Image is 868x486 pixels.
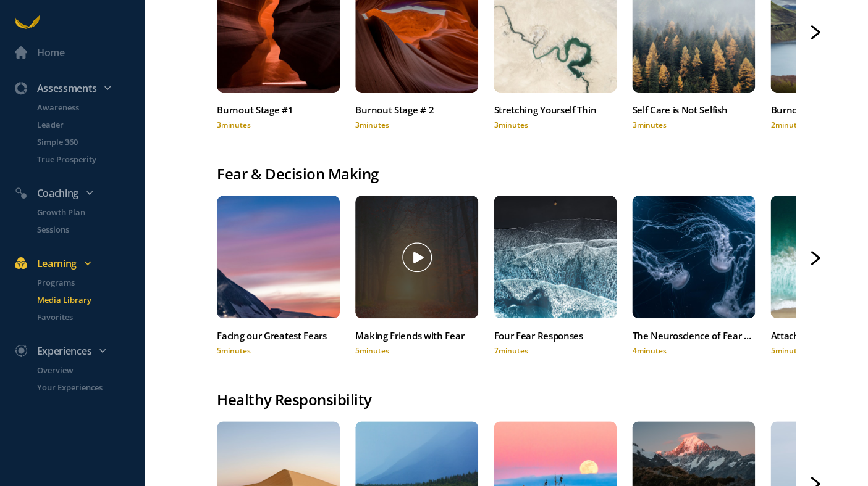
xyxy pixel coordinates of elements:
a: Leader [22,118,145,131]
a: Media Library [22,294,145,306]
p: Programs [37,276,142,289]
p: Simple 360 [37,136,142,148]
a: Simple 360 [22,136,145,148]
div: The Neuroscience of Fear and Decision Making [632,327,755,344]
p: True Prosperity [37,153,142,165]
div: Healthy Responsibility [217,388,796,411]
div: Experiences [7,343,150,359]
div: Coaching [7,185,150,201]
p: Media Library [37,294,142,306]
p: Sessions [37,223,142,236]
div: Four Fear Responses [494,327,617,344]
div: Burnout Stage #1 [217,102,340,118]
div: 3 minutes [217,120,340,130]
a: True Prosperity [22,153,145,165]
a: Sessions [22,223,145,236]
a: Favorites [22,311,145,323]
a: Your Experiences [22,381,145,393]
a: Programs [22,276,145,289]
div: 7 minutes [494,345,617,356]
p: Favorites [37,311,142,323]
div: Fear & Decision Making [217,162,796,186]
div: 5 minutes [355,345,478,356]
div: 4 minutes [632,345,755,356]
p: Overview [37,364,142,376]
a: Overview [22,364,145,376]
div: Home [37,44,65,60]
div: Making Friends with Fear [355,327,478,344]
p: Your Experiences [37,381,142,393]
div: 5 minutes [217,345,340,356]
a: Awareness [22,101,145,113]
div: Stretching Yourself Thin [494,102,617,118]
div: Assessments [7,80,150,96]
div: 3 minutes [632,120,755,130]
p: Growth Plan [37,206,142,218]
div: 3 minutes [355,120,478,130]
a: Growth Plan [22,206,145,218]
div: Burnout Stage # 2 [355,102,478,118]
div: Learning [7,255,150,271]
p: Leader [37,118,142,131]
div: Self Care is Not Selfish [632,102,755,118]
div: Facing our Greatest Fears [217,327,340,344]
p: Awareness [37,101,142,113]
div: 3 minutes [494,120,617,130]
